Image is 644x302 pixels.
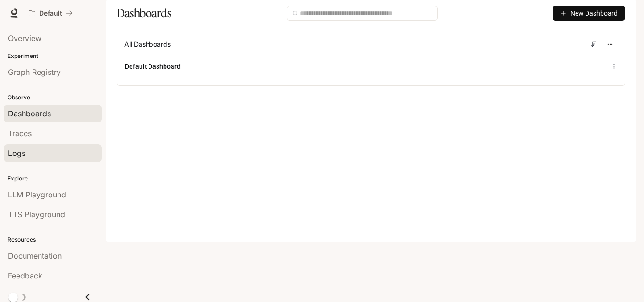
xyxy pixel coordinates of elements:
[553,6,625,21] button: New Dashboard
[117,4,171,23] h1: Dashboards
[39,9,62,17] p: Default
[125,62,181,71] a: Default Dashboard
[25,4,77,23] button: All workspaces
[124,40,171,49] span: All Dashboards
[570,8,618,18] span: New Dashboard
